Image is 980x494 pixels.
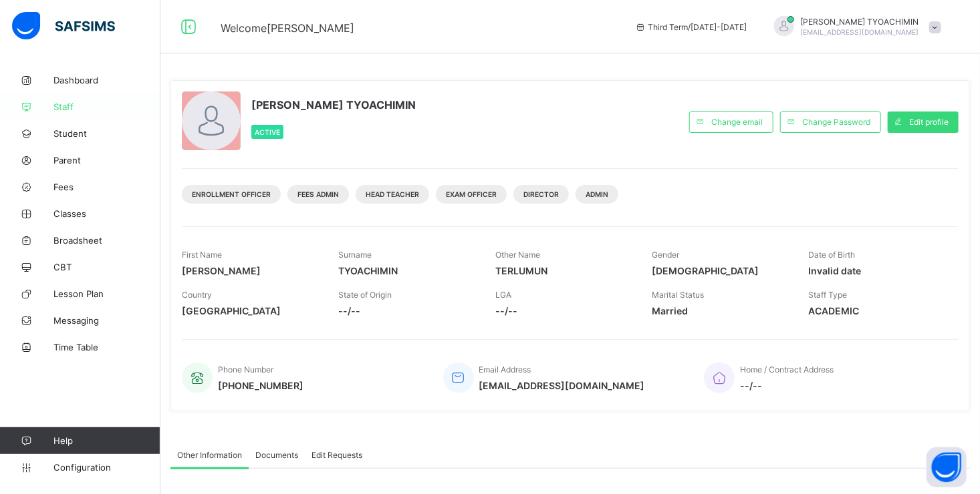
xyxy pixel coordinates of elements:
span: Parent [53,155,160,166]
span: Home / Contract Address [740,364,834,375]
span: Married [652,305,788,316]
span: [GEOGRAPHIC_DATA] [182,305,318,316]
span: Enrollment Officer [192,190,271,198]
span: Gender [652,250,679,260]
span: Classes [53,208,160,219]
span: Staff [53,101,160,112]
span: [EMAIL_ADDRESS][DOMAIN_NAME] [801,28,919,36]
span: Marital Status [652,290,704,300]
span: Documents [255,450,298,460]
span: --/-- [740,380,834,391]
span: Edit Requests [312,450,362,460]
span: Dashboard [53,75,160,85]
span: Fees [53,182,160,192]
span: Welcome [PERSON_NAME] [221,21,354,35]
span: Phone Number [218,364,273,375]
span: Change email [711,117,763,127]
span: Date of Birth [809,250,856,260]
span: First Name [182,250,222,260]
span: [PHONE_NUMBER] [218,380,303,391]
span: [EMAIL_ADDRESS][DOMAIN_NAME] [479,380,645,391]
img: safsims [12,12,115,40]
span: Country [182,290,212,300]
span: Time Table [53,342,160,352]
span: [PERSON_NAME] TYOACHIMIN [801,17,919,27]
span: Exam Officer [446,190,497,198]
span: Other Information [177,450,242,460]
span: Active [255,128,280,136]
span: Invalid date [809,265,945,276]
span: Staff Type [809,290,848,300]
span: [PERSON_NAME] TYOACHIMIN [251,98,416,111]
span: Head Teacher [366,190,419,198]
div: DONALDTYOACHIMIN [761,16,948,38]
span: Lesson Plan [53,288,160,299]
button: Open asap [927,447,967,487]
span: TERLUMUN [495,265,632,276]
span: Messaging [53,315,160,326]
span: Edit profile [909,117,949,127]
span: Help [53,435,160,446]
span: Email Address [479,364,531,375]
span: --/-- [338,305,475,316]
span: Fees Admin [297,190,339,198]
span: CBT [53,262,160,272]
span: Other Name [495,250,540,260]
span: Change Password [802,117,870,127]
span: Director [523,190,559,198]
span: [DEMOGRAPHIC_DATA] [652,265,788,276]
span: Surname [338,250,372,260]
span: Student [53,128,160,139]
span: State of Origin [338,290,392,300]
span: [PERSON_NAME] [182,265,318,276]
span: Admin [586,190,608,198]
span: Configuration [53,462,160,473]
span: --/-- [495,305,632,316]
span: Broadsheet [53,235,160,246]
span: TYOACHIMIN [338,265,475,276]
span: ACADEMIC [809,305,945,316]
span: LGA [495,290,511,300]
span: session/term information [635,22,747,32]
